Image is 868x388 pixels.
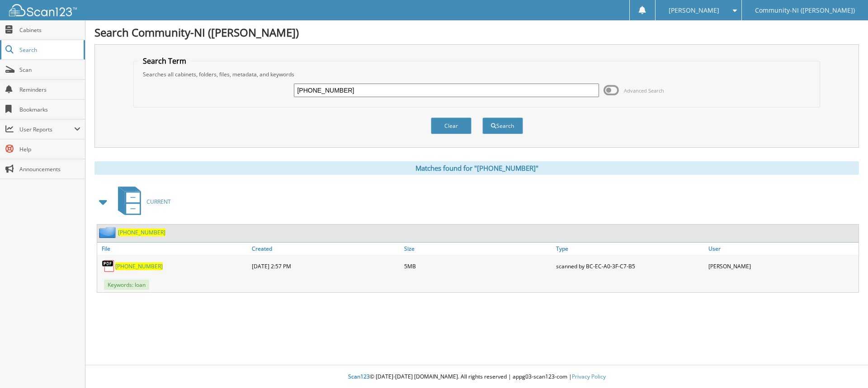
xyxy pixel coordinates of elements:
a: [PHONE_NUMBER] [118,229,165,236]
span: Advanced Search [624,87,664,94]
a: Type [554,243,706,255]
a: Created [250,243,402,255]
span: Cabinets [19,26,80,34]
button: Search [482,117,523,134]
div: 5MB [402,257,554,275]
img: folder2.png [99,227,118,238]
span: Search [19,46,79,54]
img: PDF.png [102,259,115,273]
span: Scan [19,66,80,74]
iframe: Chat Widget [823,345,868,388]
span: Keywords: loan [104,280,149,290]
span: Announcements [19,165,80,173]
span: Help [19,145,80,153]
span: Community-NI ([PERSON_NAME]) [755,8,855,13]
a: User [706,243,859,255]
button: Clear [431,117,472,134]
div: Matches found for "[PHONE_NUMBER]" [94,161,859,175]
span: [PERSON_NAME] [669,8,719,13]
a: CURRENT [113,184,171,220]
div: © [DATE]-[DATE] [DOMAIN_NAME]. All rights reserved | appg03-scan123-com | [85,366,868,388]
a: Size [402,243,554,255]
img: scan123-logo-white.svg [9,4,77,16]
span: Scan123 [348,373,370,380]
div: [PERSON_NAME] [706,257,859,275]
div: Searches all cabinets, folders, files, metadata, and keywords [138,70,816,78]
span: Reminders [19,86,80,93]
div: [DATE] 2:57 PM [250,257,402,275]
span: CURRENT [146,198,171,206]
h1: Search Community-NI ([PERSON_NAME]) [94,25,859,40]
a: [PHONE_NUMBER] [115,262,163,270]
span: User Reports [19,126,74,133]
a: Privacy Policy [572,373,606,380]
legend: Search Term [138,56,191,66]
span: Bookmarks [19,106,80,113]
div: scanned by BC-EC-A0-3F-C7-B5 [554,257,706,275]
a: File [97,243,250,255]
